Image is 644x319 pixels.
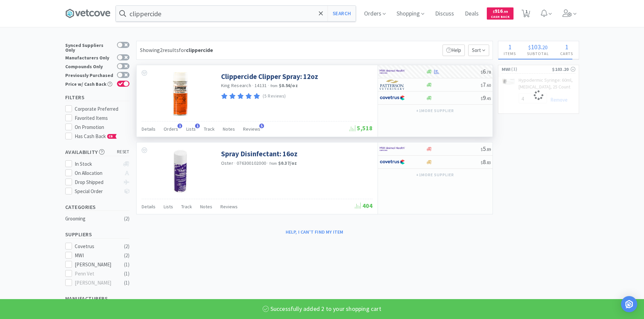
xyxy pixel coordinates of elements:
div: Synced Suppliers Only [65,42,114,52]
div: Penn Vet [75,270,117,278]
span: . 60 [486,83,491,88]
span: reset [117,149,129,156]
h5: Manufacturers [65,295,129,302]
span: 6 [481,68,491,75]
span: . 99 [503,9,508,14]
button: Help, I can't find my item [282,226,348,238]
a: $916.99Cash Back [487,4,514,23]
span: Sort [468,45,489,56]
span: ( 1 ) [510,66,552,73]
img: f6b2451649754179b5b4e0c70c3f7cb0_2.png [380,144,405,154]
span: for [179,47,213,53]
img: f6b2451649754179b5b4e0c70c3f7cb0_2.png [380,67,405,77]
img: 77fca1acd8b6420a9015268ca798ef17_1.png [380,93,405,103]
strong: clippercide [186,47,213,53]
span: $ [481,83,483,88]
span: 20 [542,44,548,51]
span: Cash Back [491,15,509,20]
h4: Items [498,50,522,57]
span: from [270,83,278,88]
strong: $0.56 / oz [279,82,298,88]
div: Previously Purchased [65,72,114,78]
span: · [268,82,269,88]
span: from [269,161,277,166]
div: ( 1 ) [124,261,129,269]
span: 5,518 [350,124,373,132]
span: 8 [481,158,491,166]
span: · [252,82,254,88]
div: Special Order [75,187,120,195]
span: $ [481,147,483,152]
div: Covetrus [75,242,117,250]
div: ( 1 ) [124,270,129,278]
a: Spray Disinfectant: 16oz [221,149,297,158]
div: . [522,44,555,50]
span: 1 [508,43,511,51]
div: Drop Shipped [75,178,120,186]
a: Deals [462,11,481,17]
input: Search by item, sku, manufacturer, ingredient, size... [116,6,356,21]
span: 103 [531,43,541,51]
span: MWI [502,65,511,73]
span: . 83 [486,160,491,165]
h5: Suppliers [65,231,129,238]
div: ( 2 ) [124,215,129,223]
h5: Categories [65,203,129,211]
h5: Availability [65,148,129,156]
div: Compounds Only [65,63,114,69]
img: 77fca1acd8b6420a9015268ca798ef17_1.png [380,157,405,167]
span: · [267,160,268,166]
span: Notes [223,126,235,132]
div: [PERSON_NAME] [75,279,117,287]
span: 7 [481,81,491,88]
span: Orders [164,126,178,132]
span: Reviews [243,126,260,132]
div: ( 2 ) [124,251,129,260]
button: Search [328,6,356,21]
span: 1 [177,124,182,128]
span: Lists [186,126,196,132]
p: (5 Reviews) [263,93,286,100]
button: +1more supplier [413,106,457,115]
span: $ [481,70,483,75]
div: $103.20 [552,65,575,73]
div: ( 2 ) [124,242,129,250]
img: a501d14cafa7406a9bcb9d6bc0168229_52311.png [173,72,188,116]
span: $ [528,44,531,51]
span: 9 [481,94,491,102]
a: Discuss [432,11,457,17]
span: CB [108,134,114,138]
div: Favorited Items [75,114,129,122]
span: Track [204,126,215,132]
span: · [234,160,236,166]
span: 1 [195,124,200,128]
span: $ [481,160,483,165]
span: 076300102000 [237,160,266,166]
span: 404 [355,202,373,210]
div: In Stock [75,160,120,168]
div: Open Intercom Messenger [621,296,637,312]
span: 1 [565,43,568,51]
img: f5e969b455434c6296c6d81ef179fa71_3.png [380,80,405,90]
div: Grooming [65,215,120,223]
span: . 45 [486,96,491,101]
span: Reviews [220,204,238,210]
span: $ [481,96,483,101]
p: Help [443,45,465,56]
div: ( 1 ) [124,279,129,287]
span: Details [142,204,156,210]
a: 1 [519,11,533,18]
div: MWI [75,251,117,260]
span: 14131 [255,82,267,88]
span: . 89 [486,147,491,152]
h4: Carts [555,50,579,57]
span: . 78 [486,70,491,75]
div: Price w/ Cash Back [65,81,114,86]
div: [PERSON_NAME] [75,261,117,269]
span: Notes [200,204,212,210]
div: On Promotion [75,123,129,131]
div: Manufacturers Only [65,54,114,60]
a: Clippercide Clipper Spray: 12oz [221,72,318,81]
span: Track [181,204,192,210]
span: Details [142,126,156,132]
